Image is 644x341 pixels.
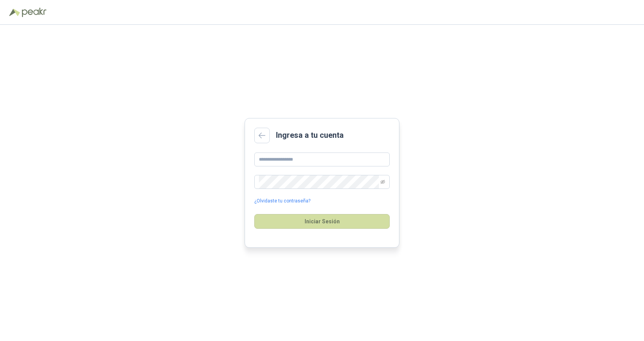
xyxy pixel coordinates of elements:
[254,214,390,229] button: Iniciar Sesión
[22,8,46,17] img: Peakr
[9,9,20,16] img: Logo
[276,129,344,141] h2: Ingresa a tu cuenta
[380,180,385,184] span: eye-invisible
[254,197,310,205] a: ¿Olvidaste tu contraseña?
